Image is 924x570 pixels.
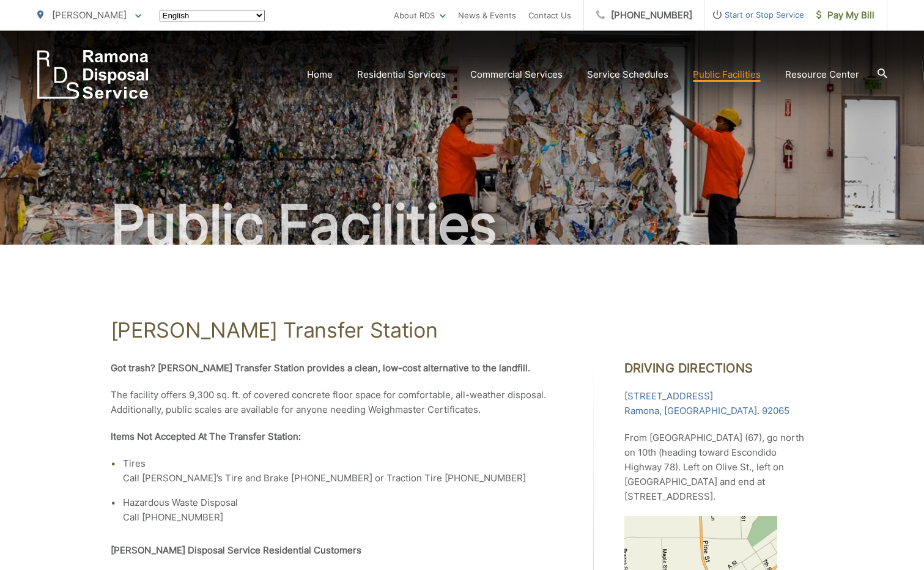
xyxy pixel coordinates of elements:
[37,194,887,256] h2: Public Facilities
[470,67,563,82] a: Commercial Services
[394,8,446,23] a: About RDS
[160,10,265,21] select: Select a language
[785,67,859,82] a: Resource Center
[528,8,571,23] a: Contact Us
[587,67,668,82] a: Service Schedules
[624,431,814,504] p: From [GEOGRAPHIC_DATA] (67), go north on 10th (heading toward Escondido Highway 78). Left on Oliv...
[111,362,530,374] strong: Got trash? [PERSON_NAME] Transfer Station provides a clean, low-cost alternative to the landfill.
[123,495,563,525] li: Hazardous Waste Disposal Call [PHONE_NUMBER]
[111,431,301,442] strong: Items Not Accepted At The Transfer Station:
[624,361,814,376] h2: Driving Directions
[111,388,563,417] p: The facility offers 9,300 sq. ft. of covered concrete floor space for comfortable, all-weather di...
[111,318,814,342] h1: [PERSON_NAME] Transfer Station
[307,67,333,82] a: Home
[357,67,446,82] a: Residential Services
[816,8,874,23] span: Pay My Bill
[52,9,127,21] span: [PERSON_NAME]
[624,389,789,418] a: [STREET_ADDRESS]Ramona, [GEOGRAPHIC_DATA]. 92065
[458,8,516,23] a: News & Events
[123,456,563,486] li: Tires Call [PERSON_NAME]’s Tire and Brake [PHONE_NUMBER] or Traction Tire [PHONE_NUMBER]
[37,50,149,99] a: EDCD logo. Return to the homepage.
[111,544,361,556] strong: [PERSON_NAME] Disposal Service Residential Customers
[693,67,761,82] a: Public Facilities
